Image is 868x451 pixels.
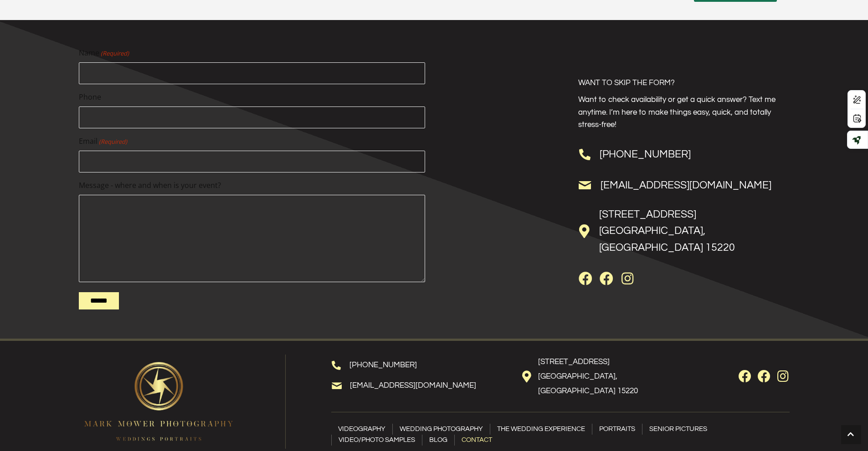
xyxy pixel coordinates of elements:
[98,137,127,147] span: (Required)
[332,435,422,446] a: Video/Photo samples
[620,272,635,286] a: Instagram
[79,180,425,192] label: Message - where and when is your event?
[758,370,770,383] a: Facebook (videography)
[393,424,490,435] a: Wedding Photography
[601,180,771,191] a: [EMAIL_ADDRESS][DOMAIN_NAME]
[538,358,638,395] a: [STREET_ADDRESS][GEOGRAPHIC_DATA], [GEOGRAPHIC_DATA] 15220
[599,272,614,286] a: Facebook (videography)
[331,424,790,446] nav: Menu
[79,136,425,147] label: Email
[349,361,417,369] a: [PHONE_NUMBER]
[455,435,499,446] a: Contact
[642,424,714,435] a: Senior Pictures
[578,96,776,128] span: Want to check availability or get a quick answer? Text me anytime. I’m here to make things easy, ...
[350,381,476,390] a: [EMAIL_ADDRESS][DOMAIN_NAME]
[777,370,790,383] a: Instagram
[578,79,675,87] span: WANT TO SKIP THE FORM?
[599,209,735,253] a: [STREET_ADDRESS][GEOGRAPHIC_DATA], [GEOGRAPHIC_DATA] 15220
[490,424,592,435] a: The Wedding Experience
[422,435,454,446] a: Blog
[79,357,238,446] img: Color logo - no background
[79,91,425,103] label: Phone
[739,370,751,383] a: Facebook
[592,424,642,435] a: Portraits
[600,149,691,160] a: [PHONE_NUMBER]
[100,49,129,58] span: (Required)
[331,424,392,435] a: Videography
[79,47,425,59] label: Name
[578,272,593,286] a: Facebook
